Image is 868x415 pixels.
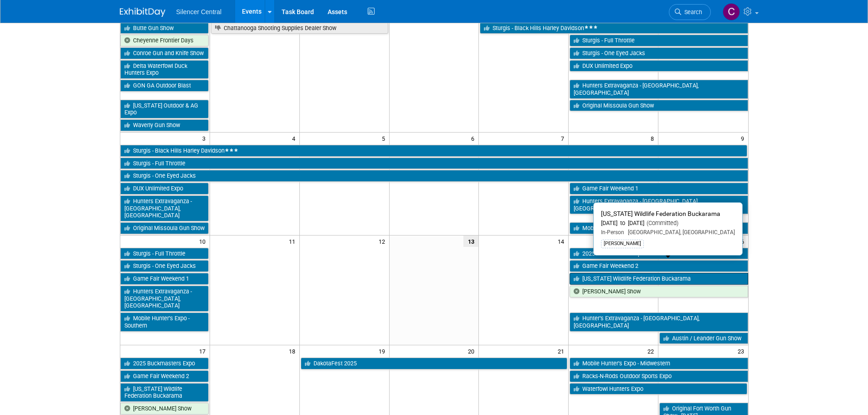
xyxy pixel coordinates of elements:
[570,60,748,72] a: DUX Unlimited Expo
[198,345,210,357] span: 17
[288,345,299,357] span: 18
[601,229,624,236] span: In-Person
[463,236,478,247] span: 13
[378,236,389,247] span: 12
[570,248,748,260] a: 2025 Buckmasters Expo
[291,133,299,144] span: 4
[570,358,748,369] a: Mobile Hunter’s Expo - Midwestern
[737,345,748,357] span: 23
[470,133,478,144] span: 6
[120,158,748,169] a: Sturgis - Full Throttle
[120,22,209,34] a: Butte Gun Show
[201,133,210,144] span: 3
[570,195,748,214] a: Hunters Extravaganza - [GEOGRAPHIC_DATA], [GEOGRAPHIC_DATA]
[570,183,748,195] a: Game Fair Weekend 1
[570,383,747,395] a: Waterfowl Hunters Expo
[570,260,748,272] a: Game Fair Weekend 2
[601,240,644,248] div: [PERSON_NAME]
[120,248,209,260] a: Sturgis - Full Throttle
[681,9,702,15] span: Search
[120,47,209,59] a: Conroe Gun and Knife Show
[120,403,209,415] a: [PERSON_NAME] Show
[570,370,748,382] a: Racks-N-Rods Outdoor Sports Expo
[557,345,568,357] span: 21
[120,313,209,331] a: Mobile Hunter’s Expo - Southern
[570,286,748,297] a: [PERSON_NAME] Show
[120,383,209,402] a: [US_STATE] Wildlife Federation Buckarama
[120,195,209,221] a: Hunters Extravaganza - [GEOGRAPHIC_DATA], [GEOGRAPHIC_DATA]
[120,273,209,285] a: Game Fair Weekend 1
[120,60,209,79] a: Delta Waterfowl Duck Hunters Expo
[669,4,711,20] a: Search
[570,35,748,46] a: Sturgis - Full Throttle
[176,8,222,15] span: Silencer Central
[120,170,748,182] a: Sturgis - One Eyed Jacks
[120,145,747,157] a: Sturgis - Black Hills Harley Davidson
[378,345,389,357] span: 19
[601,220,735,227] div: [DATE] to [DATE]
[624,229,735,236] span: [GEOGRAPHIC_DATA], [GEOGRAPHIC_DATA]
[601,210,720,217] span: [US_STATE] Wildlife Federation Buckarama
[467,345,478,357] span: 20
[120,222,209,234] a: Original Missoula Gun Show
[120,370,209,382] a: Game Fair Weekend 2
[211,22,388,34] a: Chattanooga Shooting Supplies Dealer Show
[570,222,748,234] a: Mobile Hunter’s Expo - Southern
[740,133,748,144] span: 9
[301,358,568,369] a: DakotaFest 2025
[120,8,165,17] img: ExhibitDay
[570,273,748,285] a: [US_STATE] Wildlife Federation Buckarama
[381,133,389,144] span: 5
[120,358,209,369] a: 2025 Buckmasters Expo
[659,333,748,344] a: Austin / Leander Gun Show
[650,133,658,144] span: 8
[570,100,748,112] a: Original Missoula Gun Show
[557,236,568,247] span: 14
[120,100,209,118] a: [US_STATE] Outdoor & AG Expo
[570,47,748,59] a: Sturgis - One Eyed Jacks
[120,35,209,46] a: Cheyenne Frontier Days
[120,119,209,131] a: Waverly Gun Show
[198,236,210,247] span: 10
[120,183,209,195] a: DUX Unlimited Expo
[120,286,209,312] a: Hunters Extravaganza - [GEOGRAPHIC_DATA], [GEOGRAPHIC_DATA]
[647,345,658,357] span: 22
[644,220,678,226] span: (Committed)
[120,260,209,272] a: Sturgis - One Eyed Jacks
[120,80,209,92] a: GON GA Outdoor Blast
[288,236,299,247] span: 11
[570,313,748,331] a: Hunter’s Extravaganza - [GEOGRAPHIC_DATA], [GEOGRAPHIC_DATA]
[560,133,568,144] span: 7
[480,22,748,34] a: Sturgis - Black Hills Harley Davidson
[570,80,748,98] a: Hunters Extravaganza - [GEOGRAPHIC_DATA], [GEOGRAPHIC_DATA]
[723,3,740,20] img: Cade Cox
